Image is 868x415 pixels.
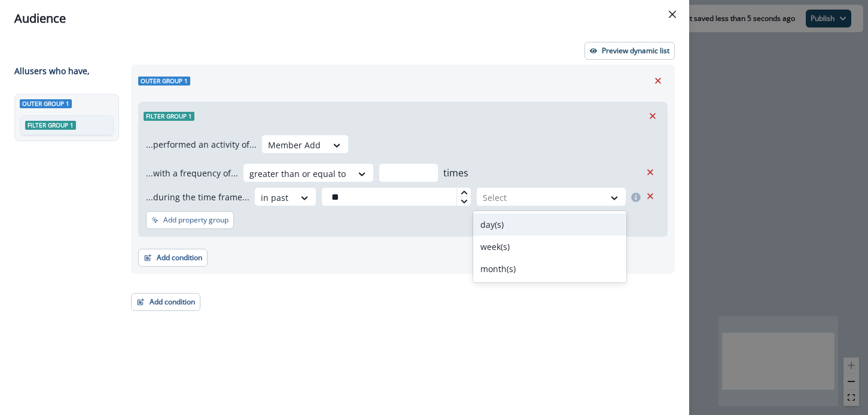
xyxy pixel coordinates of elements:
button: Remove [641,163,660,181]
p: times [443,166,468,180]
p: ...with a frequency of... [146,167,238,179]
span: Filter group 1 [25,121,76,130]
span: Outer group 1 [138,77,190,86]
p: Preview dynamic list [602,47,669,55]
button: Add property group [146,211,234,229]
span: Filter group 1 [144,112,194,121]
p: ...during the time frame... [146,191,249,203]
div: Audience [14,10,675,28]
button: Remove [643,107,662,125]
button: Remove [648,72,668,90]
div: week(s) [473,236,626,258]
p: All user s who have, [14,65,90,77]
button: Add condition [138,249,208,267]
button: Remove [641,187,660,205]
button: Preview dynamic list [584,42,675,60]
div: day(s) [473,213,626,236]
span: Outer group 1 [20,99,72,108]
button: Close [663,5,682,24]
div: month(s) [473,258,626,280]
p: Add property group [163,216,229,224]
p: ...performed an activity of... [146,138,257,151]
button: Add condition [131,293,200,311]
